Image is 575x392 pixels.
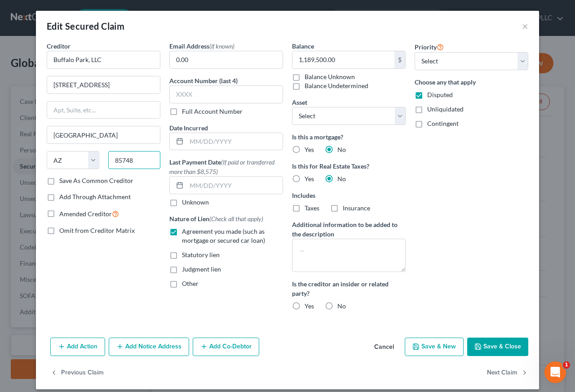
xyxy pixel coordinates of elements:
[169,76,238,85] label: Account Number (last 4)
[59,176,133,185] label: Save As Common Creditor
[305,146,314,153] span: Yes
[209,42,234,50] span: (if known)
[292,132,406,142] label: Is this a mortgage?
[50,363,104,382] button: Previous Claim
[305,72,355,81] label: Balance Unknown
[169,123,208,133] label: Date Incurred
[292,161,406,171] label: Is this for Real Estate Taxes?
[427,120,459,127] span: Contingent
[182,107,243,116] label: Full Account Number
[169,158,274,175] span: (If paid or transferred more than $8,575)
[47,20,124,32] div: Edit Secured Claim
[47,126,160,143] input: Enter city...
[47,42,71,50] span: Creditor
[305,204,319,212] span: Taxes
[47,51,160,69] input: Search creditor by name...
[292,220,406,239] label: Additional information to be added to the description
[292,191,406,200] label: Includes
[169,85,283,103] input: XXXX
[108,151,161,169] input: Enter zip...
[337,302,346,310] span: No
[50,338,105,356] button: Add Action
[182,265,221,273] span: Judgment lien
[292,41,314,51] label: Balance
[182,227,265,244] span: Agreement you made (such as mortgage or secured car loan)
[343,204,370,212] span: Insurance
[182,251,220,258] span: Statutory lien
[186,177,283,194] input: MM/DD/YYYY
[292,51,394,68] input: 0.00
[59,210,112,218] span: Amended Creditor
[427,91,453,98] span: Disputed
[487,363,528,382] button: Next Claim
[209,215,263,223] span: (Check all that apply)
[193,338,259,356] button: Add Co-Debtor
[563,361,570,369] span: 1
[169,41,234,51] label: Email Address
[169,157,283,176] label: Last Payment Date
[367,339,401,356] button: Cancel
[186,133,283,150] input: MM/DD/YYYY
[182,198,209,207] label: Unknown
[467,338,528,356] button: Save & Close
[170,51,283,68] input: --
[47,102,160,119] input: Apt, Suite, etc...
[394,51,405,68] div: $
[544,361,566,383] iframe: Intercom live chat
[427,105,464,113] span: Unliquidated
[47,76,160,94] input: Enter address...
[415,77,528,87] label: Choose any that apply
[405,338,464,356] button: Save & New
[337,146,346,153] span: No
[305,302,314,310] span: Yes
[522,21,528,31] button: ×
[182,280,199,287] span: Other
[415,41,444,52] label: Priority
[305,81,368,90] label: Balance Undetermined
[59,192,131,201] label: Add Through Attachment
[292,279,406,298] label: Is the creditor an insider or related party?
[109,338,189,356] button: Add Notice Address
[305,175,314,183] span: Yes
[169,214,263,223] label: Nature of Lien
[292,98,307,106] span: Asset
[337,175,346,183] span: No
[59,227,135,234] span: Omit from Creditor Matrix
